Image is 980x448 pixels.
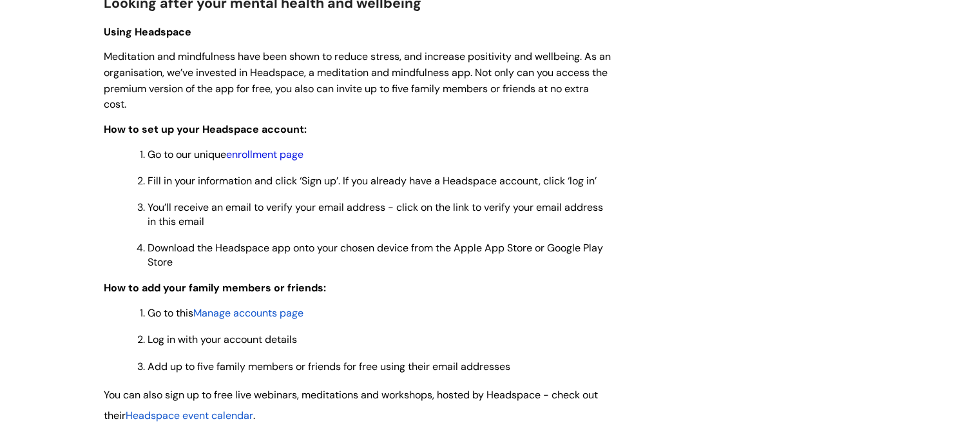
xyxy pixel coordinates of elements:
[104,281,326,295] span: How to add your family members or friends:
[126,407,253,423] a: Headspace event calendar
[148,241,603,269] span: Download the Headspace app onto your chosen device from the Apple App Store or Google Play Store
[104,25,191,39] span: Using Headspace
[148,148,303,161] span: Go to our unique
[226,148,303,161] a: enrollment page
[104,388,598,422] span: You can also sign up to free live webinars, meditations and workshops, hosted by Headspace - chec...
[104,50,611,111] span: Meditation and mindfulness have been shown to reduce stress, and increase positivity and wellbein...
[104,122,307,136] span: How to set up your Headspace account:
[126,409,253,422] span: Headspace event calendar
[148,174,597,188] span: Fill in your information and click ‘Sign up’. If you already have a Headspace account, click ‘log...
[148,306,193,320] span: Go to this
[148,200,603,228] span: You’ll receive an email to verify your email address - click on the link to verify your email add...
[253,409,255,422] span: .
[193,306,303,320] a: Manage accounts page
[148,333,297,346] span: Log in with your account details
[148,360,510,373] span: Add up to five family members or friends for free using their email addresses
